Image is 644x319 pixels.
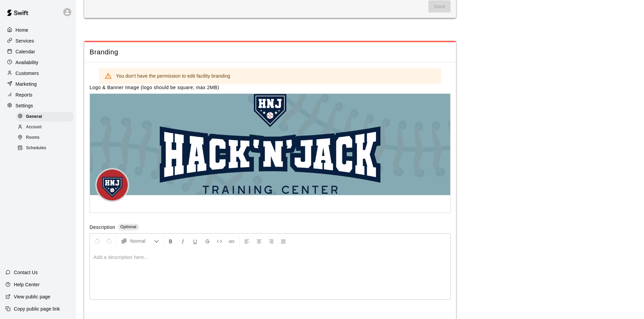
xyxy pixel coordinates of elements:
button: Format Strikethrough [201,235,213,247]
p: Reports [16,91,32,98]
p: Customers [16,70,39,77]
button: Format Underline [189,235,201,247]
span: General [26,113,42,120]
a: Schedules [16,143,76,154]
p: View public page [14,293,50,300]
button: Center Align [253,235,265,247]
a: General [16,111,76,122]
label: Description [90,224,115,232]
button: Left Align [241,235,253,247]
a: Marketing [5,79,71,89]
span: Branding [90,48,451,57]
span: Optional [120,224,137,229]
button: Undo [91,235,103,247]
button: Insert Link [226,235,237,247]
a: Home [5,25,71,35]
div: Schedules [16,143,73,153]
a: Account [16,122,76,132]
div: Account [16,123,73,132]
span: Normal [130,238,154,244]
label: Logo & Banner Image (logo should be square; max 2MB) [90,85,219,90]
button: Format Bold [165,235,176,247]
button: Formatting Options [118,235,162,247]
p: Services [16,37,34,44]
button: Right Align [265,235,277,247]
a: Reports [5,90,71,100]
a: Rooms [16,133,76,143]
p: Availability [16,59,39,66]
a: Services [5,36,71,46]
p: Marketing [16,81,37,87]
p: Help Center [14,281,40,288]
button: Insert Code [214,235,225,247]
a: Settings [5,101,71,111]
button: Justify Align [278,235,289,247]
div: You don't have the permission to edit facility branding [116,70,230,82]
div: General [16,112,73,122]
p: Calendar [16,48,35,55]
a: Customers [5,68,71,78]
span: You don't have the permission to edit facility details [428,0,451,13]
span: Rooms [26,134,40,141]
p: Contact Us [14,269,38,276]
p: Copy public page link [14,305,60,312]
p: Settings [16,102,33,109]
button: Redo [103,235,115,247]
span: Account [26,124,42,131]
span: Schedules [26,145,46,152]
p: Home [16,27,28,33]
a: Calendar [5,47,71,57]
div: Rooms [16,133,73,142]
a: Availability [5,57,71,68]
button: Format Italics [177,235,189,247]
